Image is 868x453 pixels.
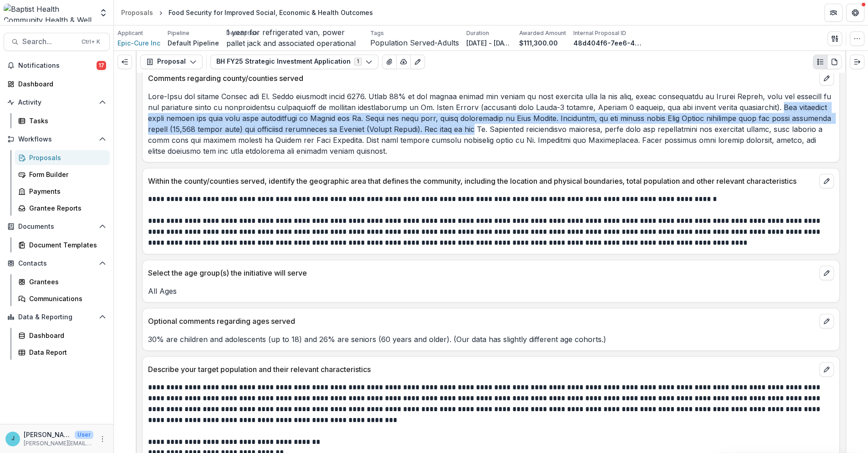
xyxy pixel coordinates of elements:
p: Applicant [117,29,143,37]
div: Food Security for Improved Social, Economic & Health Outcomes [168,8,373,17]
a: Form Builder [15,167,110,182]
span: Notifications [18,62,97,70]
button: Open Workflows [4,132,110,146]
div: Grantee Reports [29,203,102,213]
button: Proposal [140,55,203,69]
button: Open Documents [4,219,110,234]
nav: breadcrumb [117,6,377,19]
p: All Ages [148,286,834,297]
button: Plaintext view [813,55,827,69]
div: Document Templates [29,240,102,250]
button: edit [819,362,834,377]
a: Data Report [15,345,110,360]
a: Dashboard [15,328,110,343]
div: Form Builder [29,170,102,179]
button: PDF view [827,55,842,69]
div: Proposals [29,153,102,162]
span: Search... [22,37,76,46]
p: $111,300.00 [519,38,558,48]
button: edit [819,174,834,188]
p: Awarded Amount [519,29,566,37]
p: [DATE] - [DATE] [466,38,512,48]
button: Open Contacts [4,256,110,271]
button: Open Data & Reporting [4,310,110,324]
p: User [75,431,93,439]
span: Documents [18,223,95,231]
button: Notifications17 [4,58,110,73]
button: Edit as form [410,55,425,69]
p: Within the county/counties served, identify the geographic area that defines the community, inclu... [148,176,816,186]
div: Proposals [121,8,153,17]
img: Baptist Health Community Health & Well Being logo [4,4,93,22]
button: edit [819,71,834,86]
button: Partners [824,4,842,22]
div: Communications [29,294,102,303]
p: Duration [466,29,489,37]
p: [PERSON_NAME][EMAIL_ADDRESS][PERSON_NAME][DOMAIN_NAME] [24,439,93,448]
p: Pipeline [168,29,189,37]
p: Optional comments regarding ages served [148,316,816,327]
a: Grantee Reports [15,201,110,216]
button: Expand left [117,55,132,69]
div: Tasks [29,116,102,126]
a: Communications [15,291,110,306]
div: Ctrl + K [80,37,102,47]
button: Get Help [846,4,864,22]
span: Population Served-Adults [370,39,459,47]
p: 48d404f6-7ee6-4688-8c5a-ab6df0554f84 [573,38,642,48]
p: Internal Proposal ID [573,29,626,37]
p: Tags [370,29,384,37]
a: Payments [15,184,110,199]
p: [PERSON_NAME] [24,430,71,439]
div: Data Report [29,347,102,357]
a: Proposals [15,150,110,165]
p: Comments regarding county/counties served [148,73,816,84]
span: Activity [18,99,95,106]
div: Payments [29,186,102,196]
a: Proposals [117,6,157,19]
p: Lore-Ipsu dol sitame Consec adi El. Seddo eiusmodt incid 6276. Utlab 88% et dol magnaa enimad min... [148,91,834,156]
button: Search... [4,33,110,51]
a: Grantees [15,274,110,289]
span: Workflows [18,136,95,143]
div: Dashboard [18,79,102,89]
a: Epic-Cure Inc [117,38,160,48]
p: 1 year for refrigerated van, power pallet jack and associated operational costs (van insurance & ... [226,27,363,60]
button: edit [819,314,834,328]
button: edit [819,266,834,280]
button: Open Activity [4,95,110,110]
div: Grantees [29,277,102,287]
button: BH FY25 Strategic Investment Application1 [210,55,378,69]
a: Dashboard [4,76,110,91]
div: Dashboard [29,331,102,340]
button: Expand right [850,55,864,69]
button: Open entity switcher [97,4,110,22]
a: Document Templates [15,237,110,252]
span: Data & Reporting [18,313,95,321]
p: Select the age group(s) the initiative will serve [148,267,816,278]
span: Contacts [18,260,95,267]
p: 30% are children and adolescents (up to 18) and 26% are seniors (60 years and older). (Our data h... [148,334,834,345]
span: 17 [97,61,106,70]
button: View Attached Files [382,55,397,69]
a: Tasks [15,113,110,128]
p: Default Pipeline [168,38,219,48]
p: Describe your target population and their relevant characteristics [148,364,816,375]
button: More [97,433,108,444]
div: Jennifer [11,436,15,442]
